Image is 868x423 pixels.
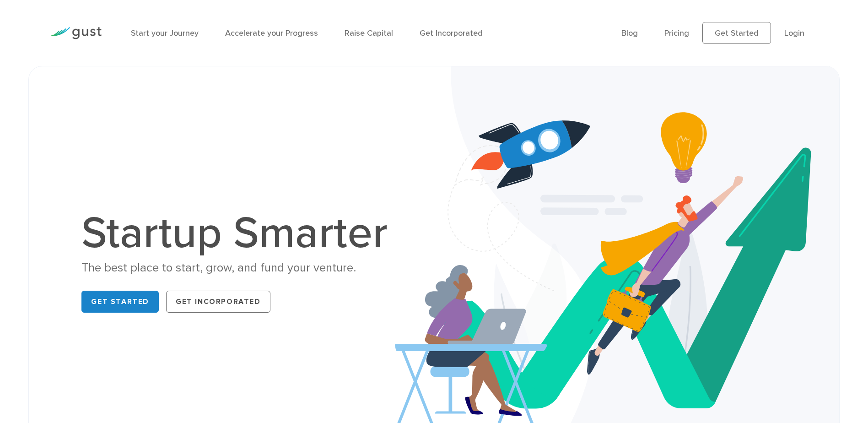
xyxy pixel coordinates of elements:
[664,28,689,38] a: Pricing
[81,260,397,276] div: The best place to start, grow, and fund your venture.
[784,28,804,38] a: Login
[702,22,771,44] a: Get Started
[166,291,270,313] a: Get Incorporated
[621,28,638,38] a: Blog
[81,291,159,313] a: Get Started
[81,211,397,255] h1: Startup Smarter
[225,28,318,38] a: Accelerate your Progress
[50,27,102,39] img: Gust Logo
[420,28,483,38] a: Get Incorporated
[131,28,199,38] a: Start your Journey
[345,28,393,38] a: Raise Capital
